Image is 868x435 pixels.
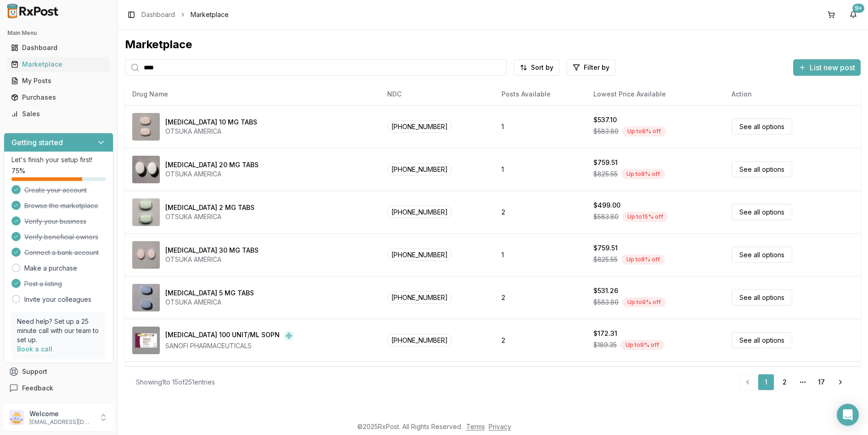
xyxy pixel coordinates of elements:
[732,161,792,177] a: See all options
[531,63,553,72] span: Sort by
[4,363,113,380] button: Support
[191,10,229,19] span: Marketplace
[387,249,452,261] span: [PHONE_NUMBER]
[22,384,53,393] span: Feedback
[24,186,87,195] span: Create your account
[593,201,620,210] div: $499.00
[165,203,254,212] div: [MEDICAL_DATA] 2 MG TABS
[494,83,586,105] th: Posts Available
[584,63,609,72] span: Filter by
[494,319,586,362] td: 2
[4,380,113,396] button: Feedback
[132,113,160,141] img: Abilify 10 MG TABS
[7,56,110,73] a: Marketplace
[132,327,160,354] img: Admelog SoloStar 100 UNIT/ML SOPN
[7,73,110,89] a: My Posts
[7,89,110,106] a: Purchases
[387,334,452,346] span: [PHONE_NUMBER]
[494,276,586,319] td: 2
[165,246,259,255] div: [MEDICAL_DATA] 30 MG TABS
[165,212,254,221] div: OTSUKA AMERICA
[831,374,850,390] a: Go to next page
[732,119,792,135] a: See all options
[24,279,62,288] span: Post a listing
[7,40,110,56] a: Dashboard
[732,247,792,263] a: See all options
[29,409,93,418] p: Welcome
[17,345,52,353] a: Book a call
[4,40,113,55] button: Dashboard
[387,120,452,133] span: [PHONE_NUMBER]
[586,83,724,105] th: Lowest Price Available
[7,29,110,37] h2: Main Menu
[593,169,618,179] span: $825.55
[567,59,615,76] button: Filter by
[132,198,160,226] img: Abilify 2 MG TABS
[132,284,160,311] img: Abilify 5 MG TABS
[622,212,668,222] div: Up to 15 % off
[852,4,864,13] div: 9+
[622,126,666,136] div: Up to 8 % off
[593,158,618,167] div: $759.51
[593,329,617,338] div: $172.31
[494,191,586,233] td: 2
[593,115,617,124] div: $537.10
[24,232,98,242] span: Verify beneficial owners
[466,423,485,430] a: Terms
[732,289,792,305] a: See all options
[11,137,63,148] h3: Getting started
[387,291,452,304] span: [PHONE_NUMBER]
[813,374,829,390] a: 17
[11,93,106,102] div: Purchases
[165,118,257,127] div: [MEDICAL_DATA] 10 MG TABS
[4,90,113,105] button: Purchases
[165,127,257,136] div: OTSUKA AMERICA
[11,109,106,119] div: Sales
[622,297,666,307] div: Up to 9 % off
[593,212,619,221] span: $583.80
[11,60,106,69] div: Marketplace
[732,204,792,220] a: See all options
[7,106,110,122] a: Sales
[793,64,861,73] a: List new post
[593,255,618,264] span: $825.55
[4,73,113,88] button: My Posts
[810,62,855,73] span: List new post
[24,295,91,304] a: Invite your colleagues
[593,243,618,253] div: $759.51
[165,169,259,179] div: OTSUKA AMERICA
[621,169,665,179] div: Up to 8 % off
[494,362,586,404] td: 4
[165,255,259,264] div: OTSUKA AMERICA
[593,298,619,307] span: $583.80
[793,59,861,76] button: List new post
[24,264,77,273] a: Make a purchase
[621,254,665,265] div: Up to 8 % off
[620,340,664,350] div: Up to 9 % off
[141,10,229,19] nav: breadcrumb
[387,163,452,175] span: [PHONE_NUMBER]
[593,286,618,295] div: $531.26
[4,4,62,18] img: RxPost Logo
[387,206,452,218] span: [PHONE_NUMBER]
[141,10,175,19] a: Dashboard
[732,332,792,348] a: See all options
[837,404,859,426] div: Open Intercom Messenger
[494,233,586,276] td: 1
[494,148,586,191] td: 1
[24,217,86,226] span: Verify your business
[165,298,254,307] div: OTSUKA AMERICA
[24,248,99,257] span: Connect a bank account
[9,410,24,425] img: User avatar
[514,59,559,76] button: Sort by
[29,418,93,426] p: [EMAIL_ADDRESS][DOMAIN_NAME]
[165,341,294,350] div: SANOFI PHARMACEUTICALS
[165,330,280,341] div: [MEDICAL_DATA] 100 UNIT/ML SOPN
[17,317,100,345] p: Need help? Set up a 25 minute call with our team to set up.
[165,288,254,298] div: [MEDICAL_DATA] 5 MG TABS
[11,155,106,164] p: Let's finish your setup first!
[489,423,511,430] a: Privacy
[739,374,850,390] nav: pagination
[125,37,861,52] div: Marketplace
[494,105,586,148] td: 1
